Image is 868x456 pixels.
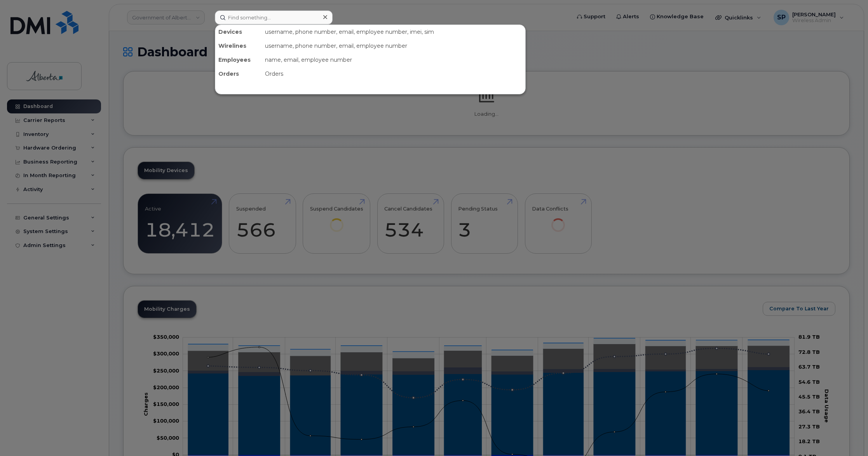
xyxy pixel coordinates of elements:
[215,25,262,39] div: Devices
[262,53,525,67] div: name, email, employee number
[215,53,262,67] div: Employees
[262,67,525,81] div: Orders
[262,25,525,39] div: username, phone number, email, employee number, imei, sim
[215,39,262,53] div: Wirelines
[215,67,262,81] div: Orders
[262,39,525,53] div: username, phone number, email, employee number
